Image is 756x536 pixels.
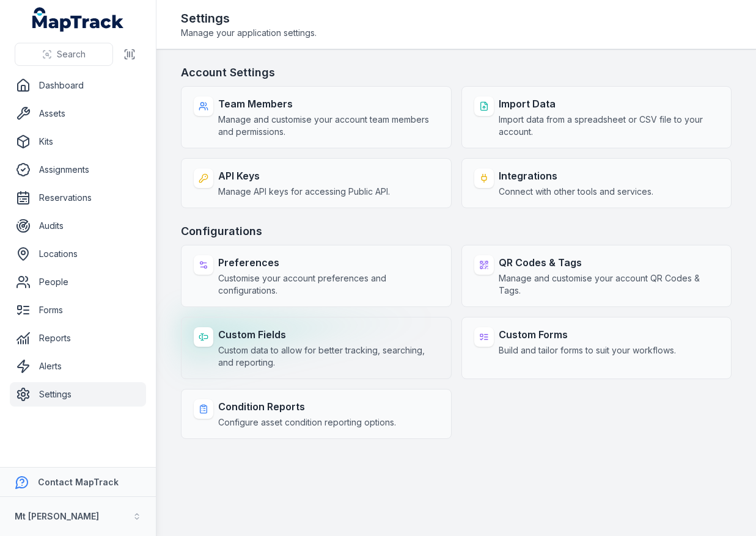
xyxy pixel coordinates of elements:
a: Import DataImport data from a spreadsheet or CSV file to your account. [461,86,732,148]
a: Assignments [10,158,146,182]
strong: QR Codes & Tags [499,255,719,270]
a: Assets [10,101,146,126]
span: Manage API keys for accessing Public API. [218,186,390,198]
a: Dashboard [10,73,146,98]
button: Search [15,43,113,66]
span: Custom data to allow for better tracking, searching, and reporting. [218,344,439,369]
a: PreferencesCustomise your account preferences and configurations. [181,245,452,307]
strong: API Keys [218,168,390,183]
strong: Import Data [499,96,719,111]
strong: Custom Forms [499,327,676,342]
a: Audits [10,214,146,238]
a: Reservations [10,186,146,210]
h3: Account Settings [181,64,732,81]
strong: Preferences [218,255,439,270]
strong: Team Members [218,96,439,111]
span: Search [57,48,86,60]
span: Manage your application settings. [181,27,317,39]
a: Kits [10,129,146,154]
strong: Integrations [499,168,653,183]
span: Manage and customise your account QR Codes & Tags. [499,272,719,297]
span: Build and tailor forms to suit your workflows. [499,344,676,357]
a: API KeysManage API keys for accessing Public API. [181,158,452,208]
strong: Contact MapTrack [38,477,119,487]
a: Custom FormsBuild and tailor forms to suit your workflows. [461,317,732,379]
span: Connect with other tools and services. [499,186,653,198]
a: Locations [10,242,146,266]
h3: Configurations [181,223,732,240]
span: Customise your account preferences and configurations. [218,272,439,297]
a: Custom FieldsCustom data to allow for better tracking, searching, and reporting. [181,317,452,379]
a: Forms [10,298,146,322]
a: Reports [10,326,146,350]
a: IntegrationsConnect with other tools and services. [461,158,732,208]
h2: Settings [181,10,317,27]
strong: Custom Fields [218,327,439,342]
strong: Condition Reports [218,399,396,414]
a: Alerts [10,354,146,378]
span: Manage and customise your account team members and permissions. [218,114,439,138]
a: QR Codes & TagsManage and customise your account QR Codes & Tags. [461,245,732,307]
span: Import data from a spreadsheet or CSV file to your account. [499,114,719,138]
a: Team MembersManage and customise your account team members and permissions. [181,86,452,148]
a: Condition ReportsConfigure asset condition reporting options. [181,389,452,439]
a: People [10,270,146,294]
a: Settings [10,382,146,407]
strong: Mt [PERSON_NAME] [15,511,99,521]
span: Configure asset condition reporting options. [218,416,396,429]
a: MapTrack [32,7,124,32]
